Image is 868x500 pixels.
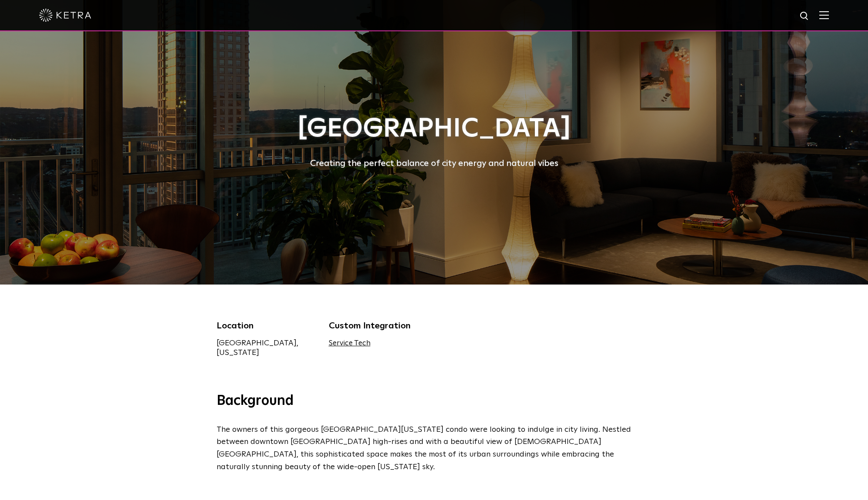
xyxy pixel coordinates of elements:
h3: Background [217,392,651,411]
div: Creating the perfect balance of city energy and natural vibes [217,156,651,170]
h1: [GEOGRAPHIC_DATA] [217,115,651,143]
div: Location [217,319,316,332]
img: ketra-logo-2019-white [39,9,91,22]
div: Custom Integration [329,319,428,332]
a: Service Tech [329,340,371,347]
img: search icon [799,11,810,22]
p: The owners of this gorgeous [GEOGRAPHIC_DATA][US_STATE] condo were looking to indulge in city liv... [217,424,647,486]
div: [GEOGRAPHIC_DATA], [US_STATE] [217,338,316,358]
img: Hamburger%20Nav.svg [819,11,829,19]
